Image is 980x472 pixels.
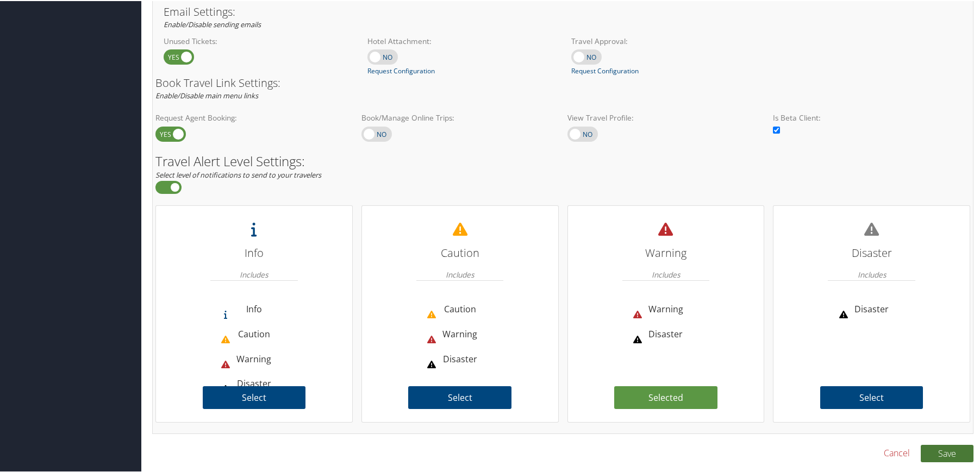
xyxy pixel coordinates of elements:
em: Includes [240,263,268,284]
a: Cancel [884,445,910,458]
em: Select level of notifications to send to your travelers [155,169,321,179]
li: Disaster [644,321,688,346]
label: Is Beta Client: [773,111,970,122]
li: Caution [232,321,276,346]
li: Disaster [850,296,894,321]
h3: Email Settings: [164,5,962,16]
li: Warning [644,296,688,321]
em: Enable/Disable main menu links [155,90,258,99]
li: Caution [438,296,482,321]
em: Enable/Disable sending emails [164,18,261,28]
h3: Warning [622,241,709,263]
button: Save [921,444,973,461]
label: View Travel Profile: [567,111,765,122]
label: Unused Tickets: [164,35,351,46]
label: Select [203,385,305,408]
a: Request Configuration [571,65,639,75]
label: Book/Manage Online Trips: [361,111,559,122]
a: Request Configuration [367,65,435,75]
h2: Travel Alert Level Settings: [155,154,970,167]
label: Hotel Attachment: [367,35,555,46]
h3: Caution [416,241,503,263]
label: Selected [614,385,717,408]
li: Info [232,296,276,321]
label: Select [408,385,511,408]
label: Request Agent Booking: [155,111,353,122]
label: Travel Approval: [571,35,759,46]
label: Select [820,385,923,408]
li: Warning [438,321,482,346]
em: Includes [652,263,680,284]
li: Warning [232,346,276,371]
h3: Book Travel Link Settings: [155,77,970,87]
h3: Info [210,241,297,263]
li: Disaster [438,346,482,371]
em: Includes [446,263,474,284]
li: Disaster [232,370,276,395]
em: Includes [858,263,886,284]
h3: Disaster [828,241,915,263]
